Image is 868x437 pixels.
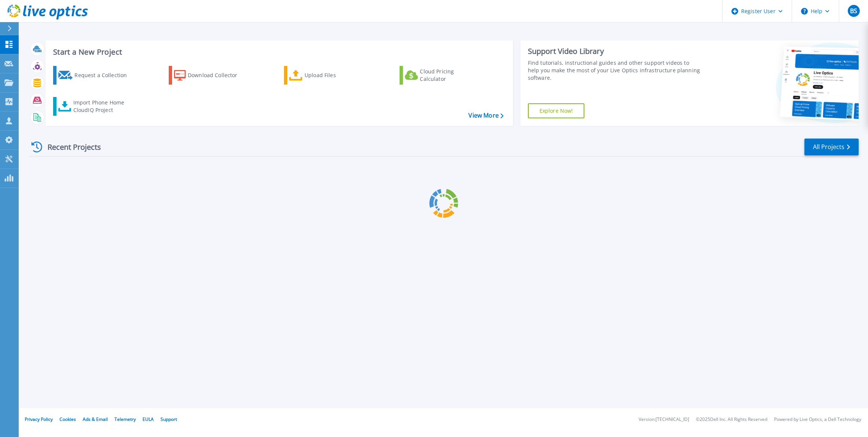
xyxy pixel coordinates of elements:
[143,416,154,422] a: EULA
[804,139,859,155] a: All Projects
[74,68,134,83] div: Request a Collection
[83,416,108,422] a: Ads & Email
[639,417,689,422] li: Version: [TECHNICAL_ID]
[528,103,585,118] a: Explore Now!
[420,68,480,83] div: Cloud Pricing Calculator
[305,68,364,83] div: Upload Files
[59,416,76,422] a: Cookies
[161,416,177,422] a: Support
[774,417,861,422] li: Powered by Live Optics, a Dell Technology
[29,138,111,156] div: Recent Projects
[284,66,367,85] a: Upload Files
[528,46,702,56] div: Support Video Library
[850,8,857,14] span: BS
[188,68,248,83] div: Download Collector
[468,112,503,119] a: View More
[400,66,483,85] a: Cloud Pricing Calculator
[696,417,767,422] li: © 2025 Dell Inc. All Rights Reserved
[53,66,137,85] a: Request a Collection
[528,59,702,82] div: Find tutorials, instructional guides and other support videos to help you make the most of your L...
[73,99,132,114] div: Import Phone Home CloudIQ Project
[169,66,252,85] a: Download Collector
[25,416,53,422] a: Privacy Policy
[114,416,136,422] a: Telemetry
[53,48,503,56] h3: Start a New Project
